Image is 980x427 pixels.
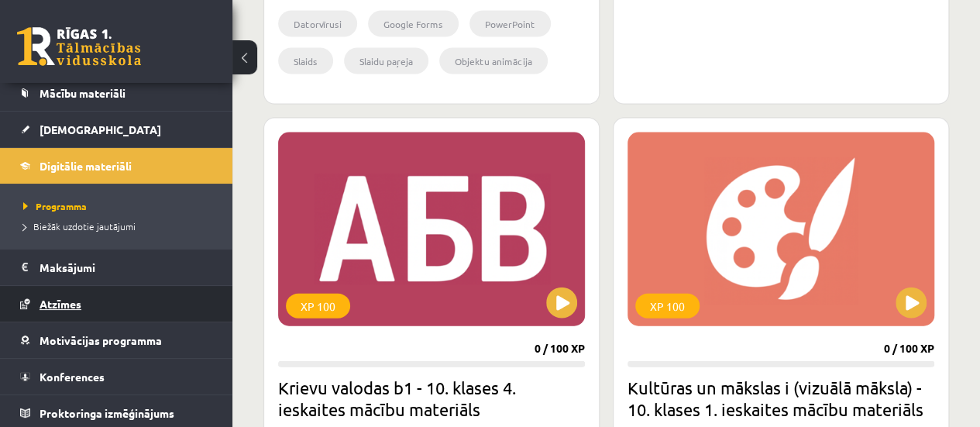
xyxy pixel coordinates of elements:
[278,48,333,74] li: Slaids
[278,377,585,420] h2: Krievu valodas b1 - 10. klases 4. ieskaites mācību materiāls
[40,406,174,420] span: Proktoringa izmēģinājums
[40,122,161,136] span: [DEMOGRAPHIC_DATA]
[40,333,162,347] span: Motivācijas programma
[20,250,213,285] a: Maksājumi
[368,11,459,37] li: Google Forms
[278,11,357,37] li: Datorvīrusi
[23,219,217,233] a: Biežāk uzdotie jautājumi
[20,148,213,184] a: Digitālie materiāli
[23,199,217,213] a: Programma
[40,250,213,285] legend: Maksājumi
[20,322,213,358] a: Motivācijas programma
[344,48,428,74] li: Slaidu paŗeja
[17,27,141,66] a: Rīgas 1. Tālmācības vidusskola
[469,11,551,37] li: PowerPoint
[286,294,350,319] div: XP 100
[40,370,105,384] span: Konferences
[628,377,934,420] h2: Kultūras un mākslas i (vizuālā māksla) - 10. klases 1. ieskaites mācību materiāls
[20,286,213,322] a: Atzīmes
[40,159,132,173] span: Digitālie materiāli
[40,86,126,100] span: Mācību materiāli
[20,75,213,111] a: Mācību materiāli
[20,112,213,147] a: [DEMOGRAPHIC_DATA]
[40,297,81,311] span: Atzīmes
[635,294,700,319] div: XP 100
[23,220,136,232] span: Biežāk uzdotie jautājumi
[20,359,213,394] a: Konferences
[439,48,548,74] li: Objektu animācija
[23,200,87,212] span: Programma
